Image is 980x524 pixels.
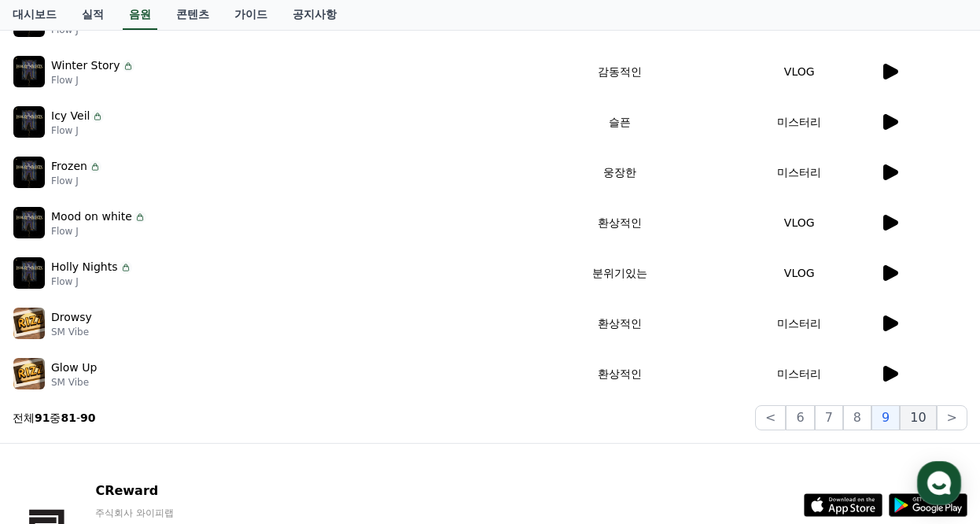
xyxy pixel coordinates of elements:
p: Drowsy [51,309,92,326]
td: 환상적인 [521,197,720,248]
td: 분위기있는 [521,248,720,298]
strong: 91 [35,411,50,424]
p: Flow J [51,225,146,238]
td: VLOG [719,248,879,298]
td: 환상적인 [521,298,720,349]
td: 환상적인 [521,349,720,399]
button: 6 [786,405,814,430]
td: 미스터리 [719,97,879,147]
img: music [13,257,45,289]
p: SM Vibe [51,326,92,338]
button: 10 [900,405,936,430]
p: Holly Nights [51,259,118,275]
td: VLOG [719,46,879,97]
button: 9 [871,405,900,430]
strong: 90 [80,411,95,424]
p: SM Vibe [51,376,97,389]
button: > [937,405,967,430]
button: 7 [815,405,843,430]
p: Mood on white [51,208,132,225]
p: Flow J [51,124,104,137]
p: Icy Veil [51,108,90,124]
p: Winter Story [51,57,120,74]
td: 감동적인 [521,46,720,97]
img: music [13,56,45,87]
span: 대화 [144,418,163,430]
img: music [13,207,45,238]
p: Frozen [51,158,87,175]
p: CReward [95,482,287,500]
span: 설정 [243,417,262,430]
button: 8 [843,405,871,430]
p: Flow J [51,74,134,87]
a: 홈 [5,393,104,433]
p: Glow Up [51,360,97,376]
img: music [13,358,45,389]
img: music [13,157,45,188]
button: < [755,405,786,430]
img: music [13,308,45,339]
td: 미스터리 [719,298,879,349]
td: 슬픈 [521,97,720,147]
span: 홈 [50,417,59,430]
p: 주식회사 와이피랩 [95,507,287,519]
a: 설정 [203,393,302,433]
p: 전체 중 - [13,410,96,426]
a: 대화 [104,393,203,433]
td: 미스터리 [719,349,879,399]
strong: 81 [61,411,76,424]
img: music [13,106,45,138]
td: 미스터리 [719,147,879,197]
td: 웅장한 [521,147,720,197]
p: Flow J [51,275,132,288]
p: Flow J [51,175,101,187]
td: VLOG [719,197,879,248]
